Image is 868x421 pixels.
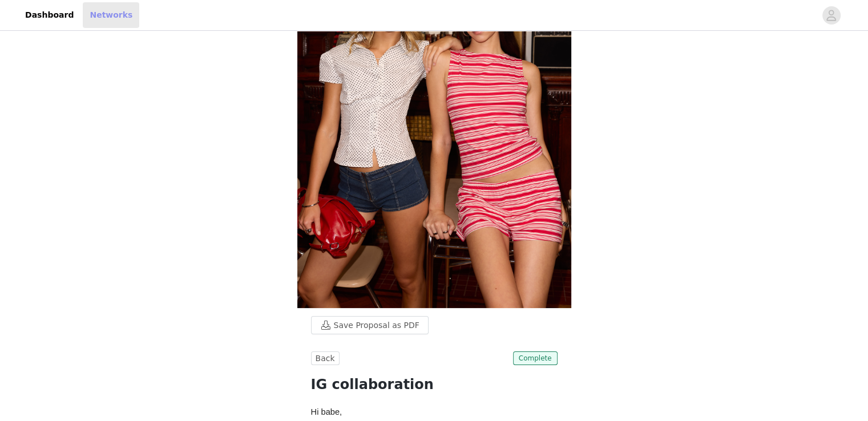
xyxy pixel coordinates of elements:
a: Dashboard [18,2,80,28]
button: Save Proposal as PDF [311,316,429,334]
a: Networks [83,2,139,28]
button: Back [311,351,340,365]
h1: IG collaboration [311,374,558,395]
span: Hi babe, [311,407,342,416]
span: Complete [513,351,558,365]
div: avatar [826,6,837,25]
